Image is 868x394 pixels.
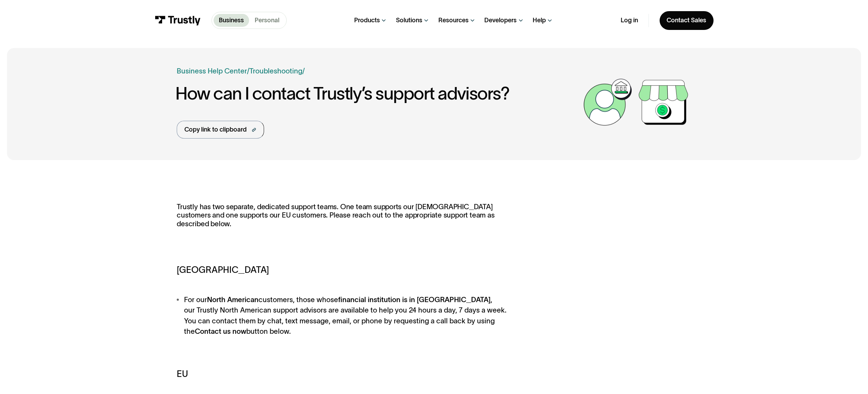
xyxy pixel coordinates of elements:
h5: EU [177,367,508,380]
p: Trustly has two separate, dedicated support teams. One team supports our [DEMOGRAPHIC_DATA] custo... [177,203,508,237]
div: / [302,66,305,77]
div: / [247,66,249,77]
div: Solutions [396,16,422,24]
p: Personal [255,16,279,25]
a: Contact Sales [660,11,714,30]
div: Copy link to clipboard [184,125,247,134]
img: Trustly Logo [154,16,201,25]
div: Resources [438,16,469,24]
p: Business [219,16,244,25]
div: Contact Sales [667,16,706,24]
div: Products [354,16,380,24]
a: Log in [621,16,638,24]
a: Business [214,14,249,27]
strong: North American [207,295,258,304]
a: Troubleshooting [249,67,302,75]
div: Developers [484,16,517,24]
div: Help [533,16,546,24]
h1: How can I contact Trustly’s support advisors? [175,84,580,103]
a: Personal [249,14,285,27]
li: For our customers, those whose , our Trustly North American support advisors are available to hel... [177,294,508,337]
a: Business Help Center [177,66,247,77]
strong: Contact us now [195,327,246,335]
h5: [GEOGRAPHIC_DATA] [177,263,508,276]
strong: financial institution is in [GEOGRAPHIC_DATA] [338,295,491,304]
a: Copy link to clipboard [177,121,264,139]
